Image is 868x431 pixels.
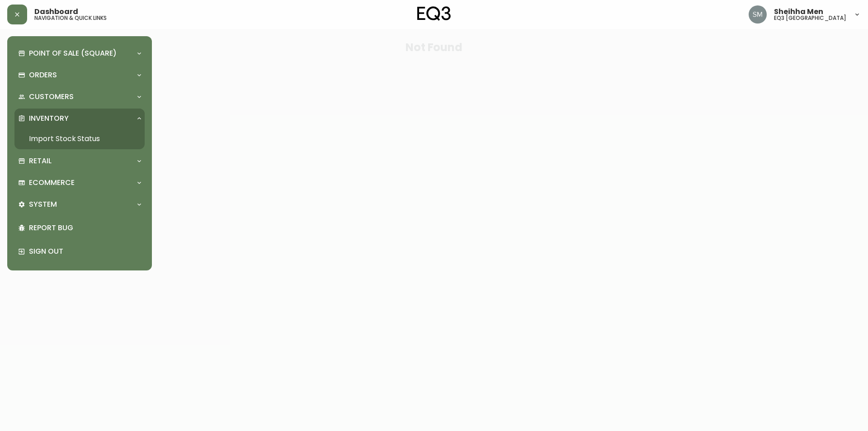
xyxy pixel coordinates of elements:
[14,128,145,149] a: Import Stock Status
[749,5,767,24] img: cfa6f7b0e1fd34ea0d7b164297c1067f
[29,48,117,58] p: Point of Sale (Square)
[29,199,57,209] p: System
[14,65,145,85] div: Orders
[14,109,145,128] div: Inventory
[29,156,52,166] p: Retail
[14,240,145,263] div: Sign Out
[29,223,141,233] p: Report Bug
[29,92,74,102] p: Customers
[774,15,846,21] h5: eq3 [GEOGRAPHIC_DATA]
[14,173,145,193] div: Ecommerce
[29,114,69,123] p: Inventory
[14,87,145,107] div: Customers
[34,15,107,21] h5: navigation & quick links
[14,43,145,63] div: Point of Sale (Square)
[34,8,78,15] span: Dashboard
[774,8,823,15] span: Sheihha Men
[29,246,141,256] p: Sign Out
[14,194,145,214] div: System
[14,216,145,240] div: Report Bug
[14,151,145,171] div: Retail
[29,178,75,188] p: Ecommerce
[29,70,57,80] p: Orders
[417,6,451,21] img: logo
